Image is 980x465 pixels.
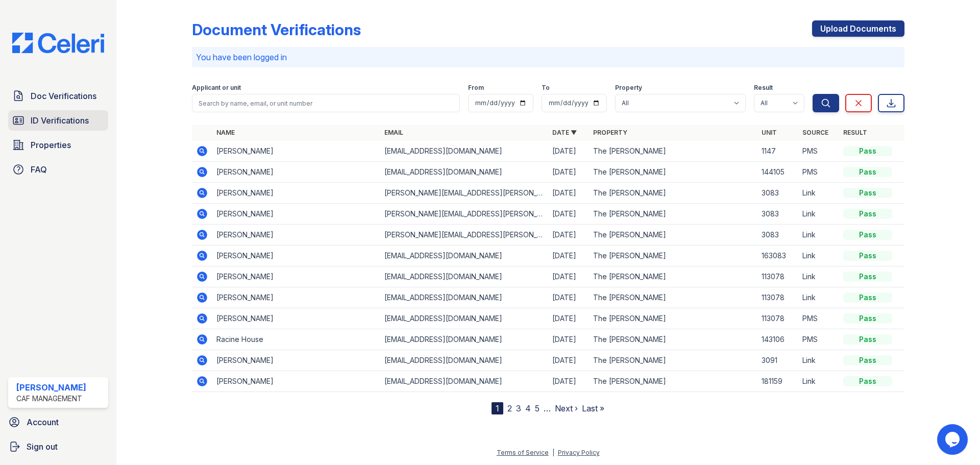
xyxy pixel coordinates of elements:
td: The [PERSON_NAME] [589,225,757,246]
span: Sign out [27,440,58,453]
a: Source [802,129,828,136]
td: Link [798,246,839,266]
span: ID Verifications [31,114,89,127]
span: FAQ [31,163,47,176]
td: [DATE] [548,287,589,308]
td: Link [798,183,839,204]
a: 4 [525,403,531,413]
a: Result [843,129,867,136]
td: The [PERSON_NAME] [589,287,757,308]
div: 1 [492,402,503,414]
td: The [PERSON_NAME] [589,204,757,225]
span: Account [27,416,59,428]
a: Property [593,129,627,136]
td: PMS [798,308,839,329]
div: Document Verifications [192,20,361,39]
td: [PERSON_NAME] [212,183,380,204]
td: [DATE] [548,162,589,183]
td: 3083 [757,183,798,204]
td: The [PERSON_NAME] [589,162,757,183]
label: To [542,84,550,92]
a: Properties [8,135,108,155]
a: Doc Verifications [8,86,108,106]
a: 2 [507,403,512,413]
td: [DATE] [548,308,589,329]
div: Pass [843,230,892,240]
a: Email [384,129,403,136]
label: From [468,84,484,92]
td: [EMAIL_ADDRESS][DOMAIN_NAME] [380,329,548,350]
div: [PERSON_NAME] [16,381,86,394]
div: Pass [843,188,892,198]
td: 143106 [757,329,798,350]
a: FAQ [8,159,108,180]
td: [DATE] [548,141,589,162]
label: Applicant or unit [192,84,241,92]
td: [DATE] [548,350,589,371]
td: [DATE] [548,204,589,225]
td: [PERSON_NAME] [212,225,380,246]
td: Racine House [212,329,380,350]
td: 3091 [757,350,798,371]
a: Next › [555,403,578,413]
div: Pass [843,209,892,219]
td: Link [798,266,839,287]
td: [PERSON_NAME][EMAIL_ADDRESS][PERSON_NAME][DOMAIN_NAME] [380,204,548,225]
input: Search by name, email, or unit number [192,94,460,112]
a: Name [216,129,235,136]
td: Link [798,204,839,225]
td: 3083 [757,225,798,246]
td: [EMAIL_ADDRESS][DOMAIN_NAME] [380,141,548,162]
td: [PERSON_NAME] [212,287,380,308]
td: The [PERSON_NAME] [589,246,757,266]
a: Date ▼ [552,129,577,136]
td: [EMAIL_ADDRESS][DOMAIN_NAME] [380,371,548,392]
td: Link [798,287,839,308]
td: The [PERSON_NAME] [589,371,757,392]
td: 113078 [757,308,798,329]
td: [PERSON_NAME] [212,371,380,392]
a: Account [4,412,112,432]
td: Link [798,371,839,392]
td: 113078 [757,266,798,287]
td: [DATE] [548,246,589,266]
td: [PERSON_NAME] [212,204,380,225]
div: Pass [843,251,892,261]
div: CAF Management [16,394,86,404]
td: [EMAIL_ADDRESS][DOMAIN_NAME] [380,287,548,308]
label: Result [754,84,773,92]
span: Properties [31,139,71,151]
iframe: chat widget [937,424,970,455]
td: 3083 [757,204,798,225]
td: [PERSON_NAME] [212,266,380,287]
td: 1147 [757,141,798,162]
div: Pass [843,167,892,177]
td: PMS [798,162,839,183]
td: The [PERSON_NAME] [589,141,757,162]
td: [PERSON_NAME] [212,350,380,371]
a: Privacy Policy [558,449,600,456]
td: The [PERSON_NAME] [589,183,757,204]
a: Sign out [4,436,112,457]
div: Pass [843,313,892,324]
img: CE_Logo_Blue-a8612792a0a2168367f1c8372b55b34899dd931a85d93a1a3d3e32e68fde9ad4.png [4,33,112,53]
td: [PERSON_NAME][EMAIL_ADDRESS][PERSON_NAME][DOMAIN_NAME] [380,225,548,246]
div: Pass [843,334,892,345]
p: You have been logged in [196,51,900,63]
td: PMS [798,141,839,162]
td: [DATE] [548,371,589,392]
a: Terms of Service [497,449,549,456]
td: [DATE] [548,183,589,204]
td: [EMAIL_ADDRESS][DOMAIN_NAME] [380,162,548,183]
td: 163083 [757,246,798,266]
td: [EMAIL_ADDRESS][DOMAIN_NAME] [380,266,548,287]
a: 5 [535,403,540,413]
td: [DATE] [548,329,589,350]
div: Pass [843,376,892,386]
td: [PERSON_NAME] [212,162,380,183]
td: [EMAIL_ADDRESS][DOMAIN_NAME] [380,308,548,329]
td: [DATE] [548,266,589,287]
td: [PERSON_NAME][EMAIL_ADDRESS][PERSON_NAME][DOMAIN_NAME] [380,183,548,204]
td: [EMAIL_ADDRESS][DOMAIN_NAME] [380,246,548,266]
